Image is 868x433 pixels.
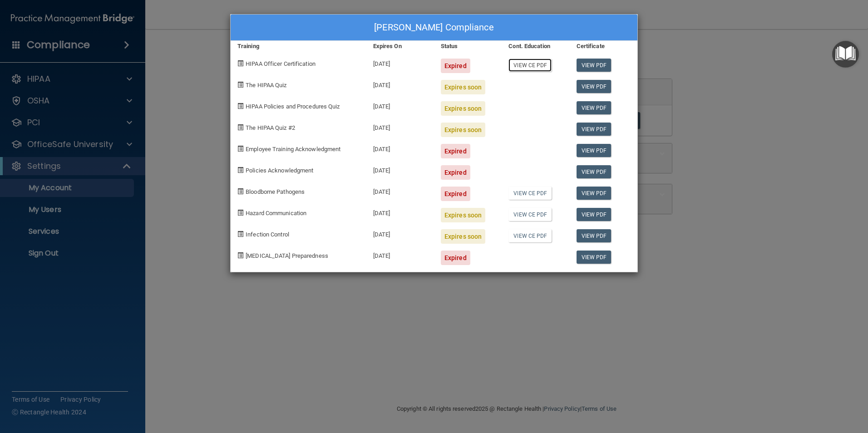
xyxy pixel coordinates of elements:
div: [DATE] [366,73,434,94]
span: The HIPAA Quiz #2 [246,124,295,131]
div: Expired [441,165,470,180]
div: Expires On [366,41,434,52]
div: Expires soon [441,101,485,116]
a: View PDF [577,80,612,93]
div: Expires soon [441,208,485,222]
div: Expired [441,251,470,265]
div: Expires soon [441,229,485,244]
a: View PDF [577,208,612,221]
a: View CE PDF [508,59,552,72]
span: HIPAA Officer Certification [246,60,316,67]
div: [DATE] [366,94,434,116]
a: View PDF [577,251,612,264]
div: Expired [441,187,470,201]
div: [DATE] [366,116,434,137]
div: Expired [441,144,470,158]
div: Cont. Education [502,41,569,52]
div: [DATE] [366,137,434,158]
div: Status [434,41,502,52]
span: The HIPAA Quiz [246,82,286,89]
a: View PDF [577,101,612,114]
span: Bloodborne Pathogens [246,188,305,195]
a: View PDF [577,165,612,178]
div: [PERSON_NAME] Compliance [231,15,637,41]
a: View PDF [577,123,612,136]
div: [DATE] [366,244,434,265]
span: Infection Control [246,231,289,238]
div: Expires soon [441,80,485,94]
a: View PDF [577,59,612,72]
div: [DATE] [366,52,434,73]
div: [DATE] [366,201,434,222]
a: View PDF [577,144,612,157]
span: [MEDICAL_DATA] Preparedness [246,252,328,259]
div: Training [231,41,366,52]
span: Employee Training Acknowledgment [246,146,340,153]
span: Policies Acknowledgment [246,167,313,174]
div: Expired [441,59,470,73]
a: View PDF [577,229,612,242]
span: HIPAA Policies and Procedures Quiz [246,103,340,110]
a: View CE PDF [508,208,552,221]
div: [DATE] [366,222,434,244]
button: Open Resource Center [832,41,859,68]
div: Certificate [570,41,637,52]
div: Expires soon [441,123,485,137]
a: View CE PDF [508,229,552,242]
a: View PDF [577,187,612,200]
div: [DATE] [366,180,434,201]
span: Hazard Communication [246,210,306,216]
a: View CE PDF [508,187,552,200]
div: [DATE] [366,158,434,180]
